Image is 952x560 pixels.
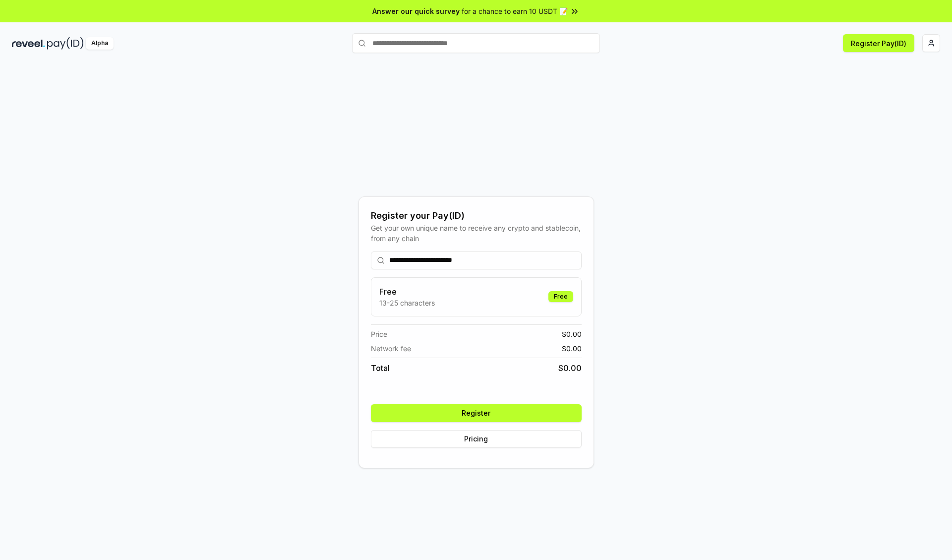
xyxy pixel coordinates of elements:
[372,6,460,16] span: Answer our quick survey
[371,209,582,223] div: Register your Pay(ID)
[558,362,582,374] span: $ 0.00
[548,291,573,302] div: Free
[371,223,582,244] div: Get your own unique name to receive any crypto and stablecoin, from any chain
[843,34,914,52] button: Register Pay(ID)
[371,430,582,448] button: Pricing
[86,37,114,50] div: Alpha
[371,343,411,354] span: Network fee
[379,298,435,308] p: 13-25 characters
[12,37,45,50] img: reveel_dark
[47,37,84,50] img: pay_id
[462,6,568,16] span: for a chance to earn 10 USDT 📝
[371,329,387,339] span: Price
[379,286,435,298] h3: Free
[371,404,582,422] button: Register
[371,362,390,374] span: Total
[562,343,582,354] span: $ 0.00
[562,329,582,339] span: $ 0.00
